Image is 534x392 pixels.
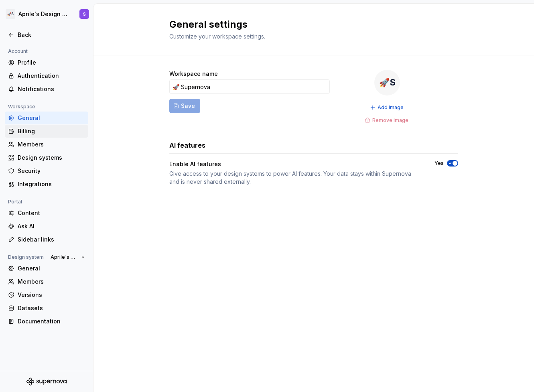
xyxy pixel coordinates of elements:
[169,70,218,78] label: Workspace name
[5,252,47,262] div: Design system
[18,140,85,148] div: Members
[5,262,88,275] a: General
[169,33,265,40] span: Customize your workspace settings.
[5,28,88,41] a: Back
[18,127,85,135] div: Billing
[5,165,88,177] a: Security
[5,83,88,95] a: Notifications
[5,302,88,315] a: Datasets
[169,160,420,168] div: Enable AI features
[5,56,88,69] a: Profile
[51,254,78,260] span: Aprile's Design System
[5,220,88,233] a: Ask AI
[169,140,205,150] h3: AI features
[5,69,88,82] a: Authentication
[5,197,25,207] div: Portal
[18,180,85,188] div: Integrations
[18,167,85,175] div: Security
[18,291,85,299] div: Versions
[18,264,85,272] div: General
[378,104,404,111] span: Add image
[5,233,88,246] a: Sidebar links
[169,170,420,186] div: Give access to your design systems to power AI features. Your data stays within Supernova and is ...
[18,72,85,80] div: Authentication
[18,317,85,325] div: Documentation
[6,9,15,19] div: 🚀S
[18,209,85,217] div: Content
[18,59,85,67] div: Profile
[18,114,85,122] div: General
[18,10,70,18] div: Aprile's Design System
[5,207,88,219] a: Content
[374,70,400,95] div: 🚀S
[5,288,88,301] a: Versions
[5,102,39,112] div: Workspace
[26,378,67,386] svg: Supernova Logo
[169,18,449,31] h2: General settings
[435,160,444,167] label: Yes
[18,85,85,93] div: Notifications
[18,154,85,162] div: Design systems
[5,178,88,191] a: Integrations
[18,304,85,312] div: Datasets
[5,151,88,164] a: Design systems
[5,138,88,151] a: Members
[5,112,88,124] a: General
[5,47,31,56] div: Account
[18,31,85,39] div: Back
[368,102,407,113] button: Add image
[2,5,91,23] button: 🚀SAprile's Design SystemS
[18,278,85,286] div: Members
[5,125,88,138] a: Billing
[5,275,88,288] a: Members
[18,222,85,230] div: Ask AI
[83,11,86,17] div: S
[18,236,85,244] div: Sidebar links
[5,315,88,328] a: Documentation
